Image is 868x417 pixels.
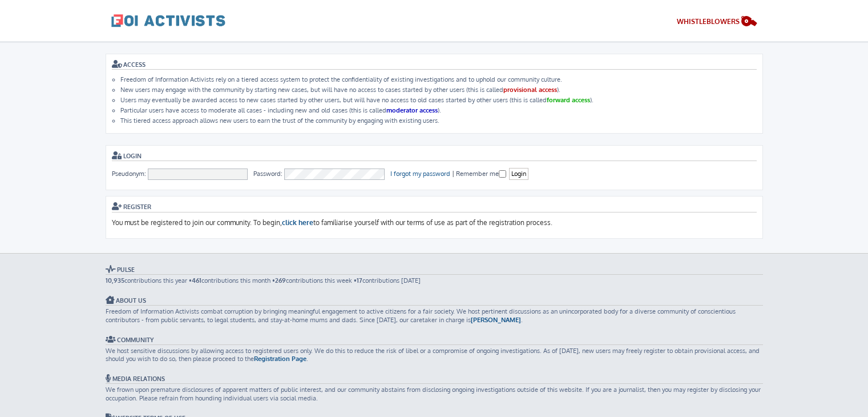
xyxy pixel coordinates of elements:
h3: Community [106,335,763,345]
a: FOI Activists [111,6,225,35]
strong: moderator access [386,106,438,114]
span: | [452,170,454,178]
h3: About Us [106,296,763,306]
p: We frown upon premature disclosures of apparent matters of public interest, and our community abs... [106,386,763,402]
input: Remember me [499,170,506,178]
strong: 461 [192,276,201,284]
h3: Login [112,151,757,161]
a: [PERSON_NAME] [471,316,521,324]
strong: 10,935 [106,276,124,284]
span: WHISTLEBLOWERS [677,17,740,26]
strong: provisional access [503,86,557,94]
input: Login [509,168,528,180]
p: contributions this year • contributions this month • contributions this week • contributions [DATE] [106,276,763,284]
a: Whistleblowers [677,15,757,30]
p: We host sensitive discussions by allowing access to registered users only. We do this to reduce t... [106,347,763,363]
h3: Pulse [106,265,763,275]
input: Password: [284,169,385,180]
a: click here [282,218,313,228]
span: Pseudonym: [112,170,146,178]
li: This tiered access approach allows new users to earn the trust of the community by engaging with ... [120,117,757,125]
li: Particular users have access to moderate all cases - including new and old cases (this is called ). [120,106,757,114]
input: Pseudonym: [148,169,248,180]
li: Users may eventually be awarded access to new cases started by other users, but will have no acce... [120,96,757,104]
li: Freedom of Information Activists rely on a tiered access system to protect the confidentiality of... [120,75,757,83]
a: Registration Page [254,355,306,363]
strong: forward access [547,96,590,104]
span: Password: [253,170,282,178]
a: I forgot my password [390,170,450,178]
label: Remember me [456,170,507,178]
strong: 269 [275,276,286,284]
p: You must be registered to join our community. To begin, to familiarise yourself with our terms of... [112,218,757,228]
h3: Register [112,202,757,212]
strong: 17 [357,276,362,284]
li: New users may engage with the community by starting new cases, but will have no access to cases s... [120,86,757,94]
h3: Media Relations [106,374,763,384]
h3: ACCESS [112,60,757,70]
p: Freedom of Information Activists combat corruption by bringing meaningful engagement to active ci... [106,307,763,324]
